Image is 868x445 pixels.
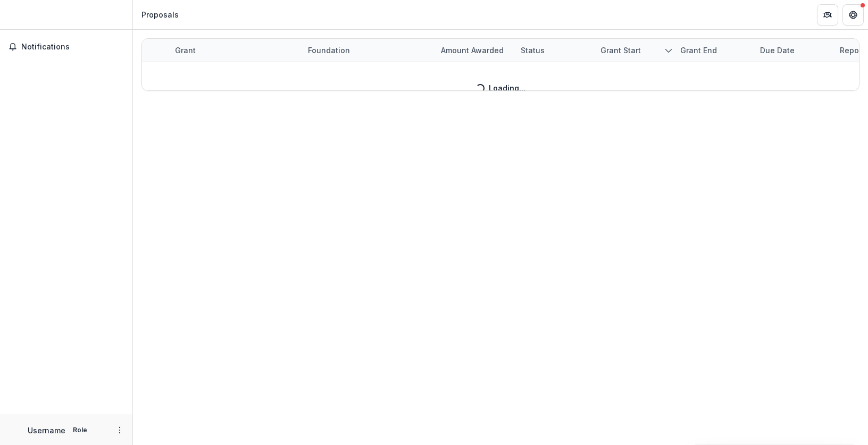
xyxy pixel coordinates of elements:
button: More [113,424,126,436]
button: Get Help [842,4,864,26]
div: Proposals [141,9,179,20]
button: Partners [817,4,838,26]
button: Notifications [4,38,128,55]
p: Role [70,425,90,435]
nav: breadcrumb [137,7,183,22]
p: Username [28,425,65,436]
span: Notifications [21,43,124,52]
